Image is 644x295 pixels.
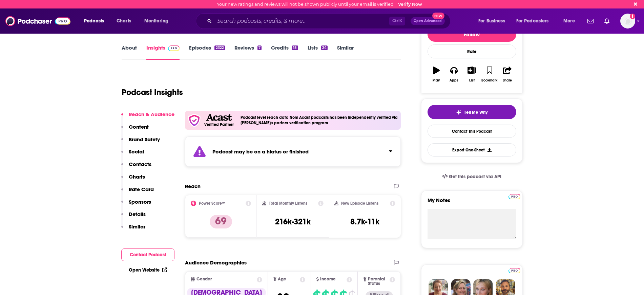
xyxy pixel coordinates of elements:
p: Charts [129,173,145,180]
span: Podcasts [84,16,104,26]
button: open menu [559,16,583,26]
label: My Notes [428,197,516,209]
a: Episodes2322 [189,44,225,60]
button: Open AdvancedNew [411,17,445,25]
h2: Power Score™ [199,201,225,206]
span: Gender [196,277,212,281]
p: Content [129,124,149,130]
h2: Total Monthly Listens [269,201,307,206]
input: Search podcasts, credits, & more... [214,16,389,26]
img: Acast [206,114,232,121]
div: List [469,78,475,82]
span: Age [278,277,286,281]
svg: Email not verified [630,14,635,19]
button: Follow [428,27,516,42]
button: Share [498,62,516,87]
button: tell me why sparkleTell Me Why [428,105,516,119]
span: Income [320,277,336,281]
a: Reviews7 [234,44,262,60]
button: Show profile menu [620,14,635,29]
button: Rate Card [121,186,154,199]
button: Bookmark [481,62,498,87]
h2: Audience Demographics [185,259,247,266]
span: More [563,16,575,26]
button: Apps [445,62,463,87]
div: Bookmark [481,78,497,82]
h4: Podcast level reach data from Acast podcasts has been independently verified via [PERSON_NAME]'s ... [241,115,398,125]
img: verfied icon [188,114,201,127]
a: Pro website [508,193,520,199]
div: Play [433,78,440,82]
button: open menu [79,16,113,26]
h1: Podcast Insights [122,87,183,97]
span: Parental Status [368,277,389,286]
span: New [432,13,444,19]
button: Charts [121,173,145,186]
span: Monitoring [144,16,168,26]
img: User Profile [620,14,635,29]
h3: 216k-321k [275,217,311,227]
div: Search podcasts, credits, & more... [202,13,457,29]
button: open menu [474,16,514,26]
div: 2322 [214,45,225,50]
a: Show notifications dropdown [585,15,596,27]
a: Charts [112,16,135,26]
p: Social [129,148,144,155]
a: Show notifications dropdown [602,15,612,27]
img: Podchaser Pro [508,194,520,199]
button: Sponsors [121,199,151,211]
p: Rate Card [129,186,154,192]
div: 24 [321,45,328,50]
h2: New Episode Listens [341,201,378,206]
p: Similar [129,223,145,230]
img: Podchaser - Follow, Share and Rate Podcasts [5,15,70,27]
button: open menu [140,16,177,26]
p: Brand Safety [129,136,160,143]
p: 69 [210,215,232,228]
div: 7 [257,45,262,50]
a: Get this podcast via API [437,168,507,185]
div: Share [503,78,512,82]
a: Verify Now [398,2,422,7]
p: Details [129,211,146,217]
span: Charts [117,16,131,26]
button: Contacts [121,161,151,173]
span: Ctrl K [389,17,405,25]
span: Open Advanced [414,19,442,23]
a: Similar [337,44,354,60]
span: Logged in as MelissaPS [620,14,635,29]
span: For Business [478,16,505,26]
button: open menu [512,16,559,26]
a: Contact This Podcast [428,125,516,138]
button: List [463,62,480,87]
a: About [122,44,137,60]
div: 18 [292,45,298,50]
h5: Verified Partner [204,123,234,127]
span: Get this podcast via API [449,174,501,180]
img: tell me why sparkle [456,110,461,115]
a: Open Website [129,267,167,273]
button: Brand Safety [121,136,160,149]
a: Lists24 [308,44,328,60]
button: Contact Podcast [121,248,174,261]
h3: 8.7k-11k [350,217,379,227]
a: Pro website [508,267,520,273]
p: Sponsors [129,199,151,205]
button: Social [121,148,144,161]
a: Credits18 [271,44,298,60]
h2: Reach [185,183,201,189]
section: Click to expand status details [185,136,401,167]
div: Rate [428,44,516,58]
button: Content [121,124,149,136]
button: Play [428,62,445,87]
button: Details [121,211,146,223]
p: Reach & Audience [129,111,174,117]
img: Podchaser Pro [168,45,180,51]
button: Similar [121,223,145,236]
div: Your new ratings and reviews will not be shown publicly until your email is verified. [217,2,422,7]
button: Reach & Audience [121,111,174,124]
span: For Podcasters [516,16,549,26]
span: Tell Me Why [464,110,487,115]
p: Contacts [129,161,151,167]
